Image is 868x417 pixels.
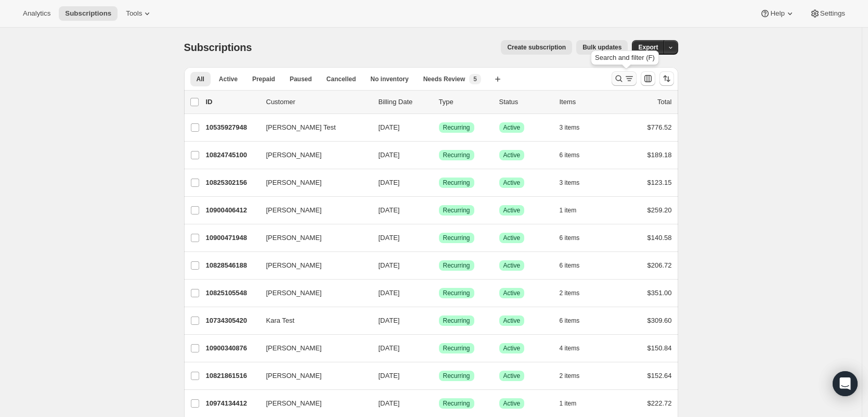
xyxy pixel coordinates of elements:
span: [DATE] [379,289,400,297]
span: Active [503,372,521,380]
button: [PERSON_NAME] [260,340,364,357]
button: Kara Test [260,312,364,329]
span: Active [503,151,521,159]
span: 1 item [560,399,577,408]
span: Export [638,43,658,52]
span: Recurring [443,123,470,132]
span: [DATE] [379,206,400,214]
div: 10900471948[PERSON_NAME][DATE]SuccessRecurringSuccessActive6 items$140.58 [206,231,672,245]
button: Sort the results [659,71,674,86]
div: 10734305420Kara Test[DATE]SuccessRecurringSuccessActive6 items$309.60 [206,313,672,328]
span: [DATE] [379,179,400,186]
p: ID [206,97,258,107]
span: Settings [820,9,845,18]
span: Recurring [443,206,470,214]
button: Settings [804,6,851,21]
button: 4 items [560,341,591,356]
span: Subscriptions [184,42,252,53]
button: Create new view [489,72,506,86]
p: 10535927948 [206,122,258,133]
div: 10535927948[PERSON_NAME] Test[DATE]SuccessRecurringSuccessActive3 items$776.52 [206,120,672,135]
span: 6 items [560,151,580,159]
button: [PERSON_NAME] [260,285,364,301]
span: [PERSON_NAME] Test [266,122,336,133]
span: Tools [126,9,142,18]
span: Kara Test [266,315,295,326]
span: 6 items [560,234,580,242]
span: [DATE] [379,234,400,242]
span: [PERSON_NAME] [266,205,322,216]
p: 10974134412 [206,398,258,409]
button: Analytics [17,6,57,21]
span: Help [770,9,784,18]
span: Active [503,399,521,408]
button: 1 item [560,396,588,411]
p: 10734305420 [206,315,258,326]
span: Active [503,234,521,242]
button: Bulk updates [576,40,628,55]
p: Billing Date [379,97,431,107]
span: $309.60 [647,317,672,324]
div: 10825302156[PERSON_NAME][DATE]SuccessRecurringSuccessActive3 items$123.15 [206,175,672,190]
span: [PERSON_NAME] [266,288,322,298]
button: [PERSON_NAME] [260,202,364,219]
div: 10900340876[PERSON_NAME][DATE]SuccessRecurringSuccessActive4 items$150.84 [206,341,672,356]
span: [PERSON_NAME] [266,371,322,381]
span: Active [503,289,521,297]
span: 2 items [560,289,580,297]
span: 1 item [560,206,577,214]
button: Help [754,6,801,21]
div: 10828546188[PERSON_NAME][DATE]SuccessRecurringSuccessActive6 items$206.72 [206,258,672,273]
span: Prepaid [252,75,275,83]
span: [DATE] [379,151,400,159]
button: [PERSON_NAME] [260,230,364,246]
span: 2 items [560,372,580,380]
button: Subscriptions [59,6,118,21]
div: IDCustomerBilling DateTypeStatusItemsTotal [206,97,672,107]
span: $222.72 [647,399,672,407]
span: Subscriptions [65,9,111,18]
button: 3 items [560,120,591,135]
span: $189.18 [647,151,672,159]
p: Status [499,97,551,107]
span: [PERSON_NAME] [266,233,322,243]
div: Items [560,97,612,107]
p: 10900471948 [206,233,258,243]
span: Bulk updates [582,43,621,52]
span: Active [503,206,521,214]
span: Recurring [443,344,470,352]
p: 10824745100 [206,150,258,160]
span: Active [503,123,521,132]
button: 3 items [560,175,591,190]
span: [PERSON_NAME] [266,398,322,409]
span: Active [503,261,521,270]
div: Open Intercom Messenger [833,371,858,396]
span: Recurring [443,372,470,380]
span: All [197,75,204,83]
span: $259.20 [647,206,672,214]
span: [PERSON_NAME] [266,343,322,353]
p: Total [657,97,671,107]
button: [PERSON_NAME] [260,147,364,163]
span: Active [219,75,238,83]
span: [PERSON_NAME] [266,150,322,160]
button: 6 items [560,313,591,328]
span: Recurring [443,179,470,187]
span: 4 items [560,344,580,352]
span: 6 items [560,261,580,270]
span: [DATE] [379,261,400,269]
span: $123.15 [647,179,672,186]
span: $776.52 [647,123,672,131]
div: 10974134412[PERSON_NAME][DATE]SuccessRecurringSuccessActive1 item$222.72 [206,396,672,411]
span: 3 items [560,123,580,132]
button: [PERSON_NAME] [260,257,364,274]
span: 5 [473,75,477,83]
button: 6 items [560,258,591,273]
button: [PERSON_NAME] [260,368,364,384]
div: 10824745100[PERSON_NAME][DATE]SuccessRecurringSuccessActive6 items$189.18 [206,148,672,162]
span: Paused [290,75,312,83]
div: 10900406412[PERSON_NAME][DATE]SuccessRecurringSuccessActive1 item$259.20 [206,203,672,218]
div: 10825105548[PERSON_NAME][DATE]SuccessRecurringSuccessActive2 items$351.00 [206,286,672,300]
span: No inventory [370,75,408,83]
p: 10900340876 [206,343,258,353]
